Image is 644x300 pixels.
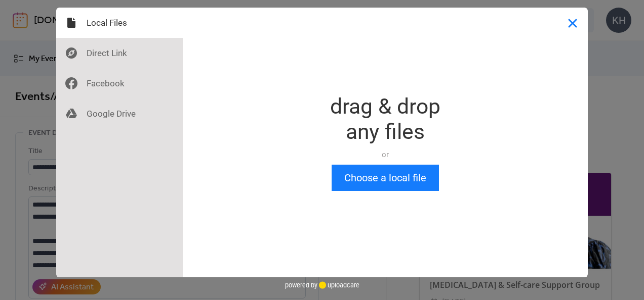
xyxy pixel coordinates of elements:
div: or [330,149,440,160]
div: powered by [285,277,359,292]
div: drag & drop any files [330,94,440,144]
div: Local Files [56,8,183,38]
button: Choose a local file [332,165,439,191]
div: Google Drive [56,98,183,129]
a: uploadcare [317,281,359,289]
div: Direct Link [56,38,183,68]
div: Facebook [56,68,183,98]
button: Close [557,8,588,38]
